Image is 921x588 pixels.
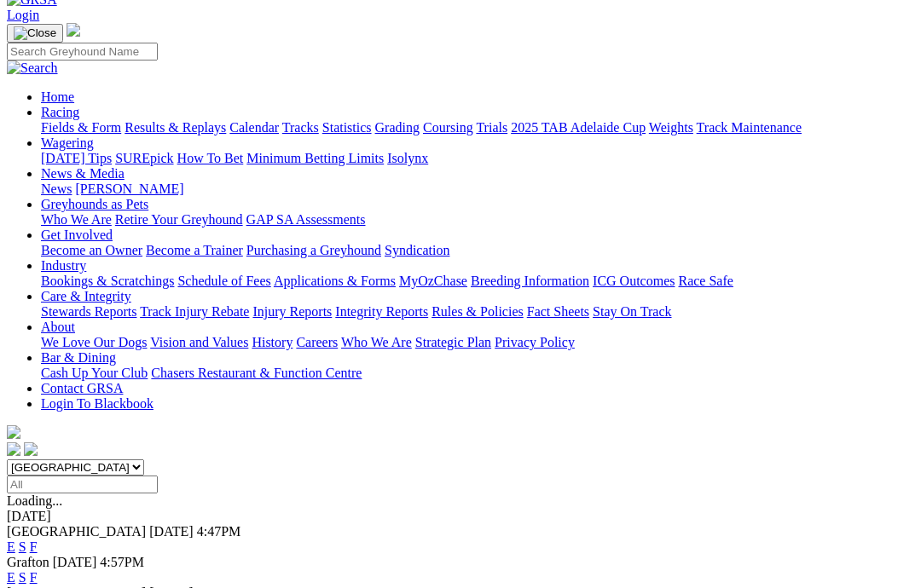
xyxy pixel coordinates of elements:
img: logo-grsa-white.png [67,23,80,37]
a: About [41,320,75,334]
span: Loading... [7,493,62,508]
div: Industry [41,274,914,289]
input: Search [7,43,158,61]
a: ICG Outcomes [593,274,675,288]
a: Track Injury Rebate [140,304,249,319]
a: F [30,570,38,585]
a: Applications & Forms [274,274,396,288]
img: Close [14,26,56,40]
div: Wagering [41,151,914,166]
span: Grafton [7,555,49,569]
a: Retire Your Greyhound [115,212,243,227]
a: Home [41,89,74,104]
a: Strategic Plan [415,335,491,349]
a: GAP SA Assessments [246,212,366,227]
a: Rules & Policies [432,304,524,319]
div: Greyhounds as Pets [41,212,914,228]
a: Track Maintenance [697,120,802,135]
span: [GEOGRAPHIC_DATA] [7,524,146,539]
a: [DATE] Tips [41,151,112,165]
a: Industry [41,258,86,273]
a: Race Safe [678,274,733,288]
a: Schedule of Fees [177,274,270,288]
a: Cash Up Your Club [41,366,148,380]
div: [DATE] [7,509,914,524]
a: Purchasing a Greyhound [246,243,381,257]
a: Stay On Track [593,304,671,319]
a: S [19,570,26,585]
a: Become a Trainer [146,243,243,257]
img: twitter.svg [24,442,38,456]
span: [DATE] [149,524,194,539]
a: Injury Reports [252,304,332,319]
a: Bookings & Scratchings [41,274,174,288]
input: Select date [7,476,158,493]
div: About [41,335,914,350]
a: Breeding Information [471,274,589,288]
a: E [7,570,15,585]
a: Calendar [229,120,279,135]
a: Grading [375,120,420,135]
div: Get Involved [41,243,914,258]
div: News & Media [41,182,914,197]
a: SUREpick [115,151,173,165]
a: S [19,539,26,554]
a: Careers [296,335,338,349]
a: Contact GRSA [41,381,123,395]
a: F [30,539,38,554]
a: Login [7,8,39,22]
a: Isolynx [387,151,428,165]
a: Chasers Restaurant & Function Centre [151,366,362,380]
a: Bar & Dining [41,350,116,365]
a: Minimum Betting Limits [246,151,384,165]
a: [PERSON_NAME] [75,182,183,196]
a: Wagering [41,135,94,150]
a: Racing [41,105,79,119]
a: Fields & Form [41,120,121,135]
a: 2025 TAB Adelaide Cup [511,120,646,135]
a: History [252,335,293,349]
img: Search [7,61,58,76]
img: logo-grsa-white.png [7,425,20,439]
a: News [41,182,72,196]
span: 4:47PM [197,524,241,539]
a: Stewards Reports [41,304,136,319]
a: Get Involved [41,228,113,242]
a: Results & Replays [125,120,226,135]
a: Greyhounds as Pets [41,197,148,211]
a: Who We Are [341,335,412,349]
a: How To Bet [177,151,244,165]
a: Login To Blackbook [41,396,153,411]
div: Bar & Dining [41,366,914,381]
div: Care & Integrity [41,304,914,320]
a: E [7,539,15,554]
a: Fact Sheets [527,304,589,319]
span: [DATE] [53,555,97,569]
a: Syndication [385,243,449,257]
a: Become an Owner [41,243,142,257]
a: Tracks [282,120,319,135]
span: 4:57PM [100,555,144,569]
a: Trials [476,120,507,135]
a: Care & Integrity [41,289,131,303]
a: Coursing [423,120,473,135]
a: Weights [649,120,693,135]
a: We Love Our Dogs [41,335,147,349]
a: Privacy Policy [495,335,575,349]
img: facebook.svg [7,442,20,456]
a: Who We Are [41,212,112,227]
a: MyOzChase [399,274,467,288]
div: Racing [41,120,914,135]
button: Toggle navigation [7,24,63,43]
a: Integrity Reports [335,304,428,319]
a: Vision and Values [150,335,248,349]
a: News & Media [41,166,125,181]
a: Statistics [322,120,372,135]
